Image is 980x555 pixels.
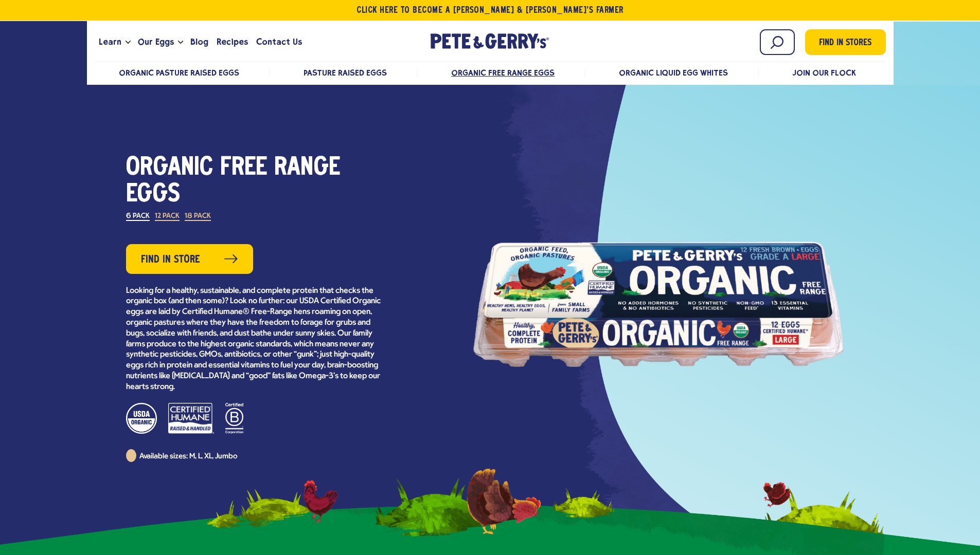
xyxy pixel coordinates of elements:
span: Find in Store [141,252,200,268]
h1: Organic Free Range Eggs [126,155,383,208]
span: Our Eggs [138,35,174,48]
a: Our Eggs [134,28,178,56]
a: Organic Free Range Eggs [451,68,555,78]
label: 18 Pack [185,213,211,221]
a: Contact Us [252,28,306,56]
input: Search [760,29,795,55]
label: 12 Pack [155,213,180,221]
span: Contact Us [256,35,302,48]
a: Recipes [212,28,252,56]
a: Blog [186,28,212,56]
a: Find in Stores [805,29,886,55]
span: Blog [190,35,208,48]
a: Organic Pasture Raised Eggs [119,68,240,78]
a: Find in Store [126,244,253,274]
span: Find in Stores [819,36,871,50]
a: Pasture Raised Eggs [304,68,387,78]
p: Looking for a healthy, sustainable, and complete protein that checks the organic box (and then so... [126,286,383,393]
nav: desktop product menu [95,61,886,83]
a: Learn [95,28,126,56]
a: Organic Liquid Egg Whites [619,68,728,78]
label: 6 Pack [126,213,150,221]
span: Learn [99,35,121,48]
button: Open the dropdown menu for Our Eggs [178,41,183,44]
span: Available sizes: M, L, XL, Jumbo [139,453,238,460]
button: Open the dropdown menu for Learn [126,41,131,44]
a: Join Our Flock [792,68,856,78]
span: Recipes [217,35,248,48]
